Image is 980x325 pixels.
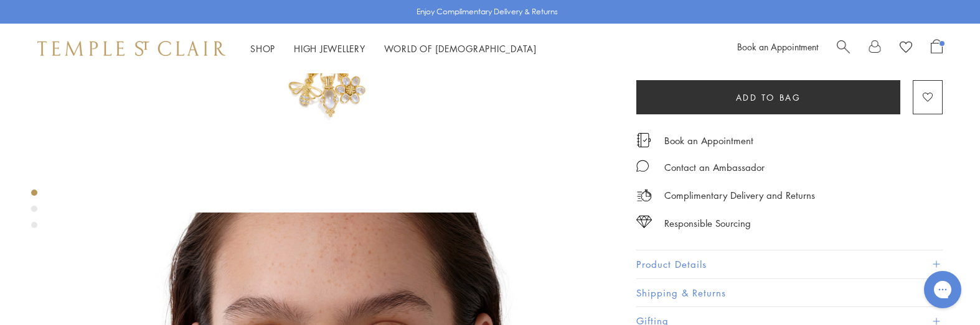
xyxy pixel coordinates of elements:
[417,6,558,18] p: Enjoy Complimentary Delivery & Returns
[736,91,801,104] span: Add to bag
[837,39,850,58] a: Search
[384,42,537,55] a: World of [DEMOGRAPHIC_DATA]World of [DEMOGRAPHIC_DATA]
[37,41,225,56] img: Temple St. Clair
[918,267,968,313] iframe: Gorgias live chat messenger
[636,250,943,278] button: Product Details
[664,216,751,231] div: Responsible Sourcing
[636,133,651,147] img: icon_appointment.svg
[636,80,900,114] button: Add to bag
[636,216,652,228] img: icon_sourcing.svg
[250,42,275,55] a: ShopShop
[931,39,943,58] a: Open Shopping Bag
[664,134,753,147] a: Book an Appointment
[664,160,765,175] div: Contact an Ambassador
[31,186,37,238] div: Product gallery navigation
[294,42,365,55] a: High JewelleryHigh Jewellery
[250,41,537,57] nav: Main navigation
[636,188,652,203] img: icon_delivery.svg
[900,39,912,58] a: View Wishlist
[636,160,649,172] img: MessageIcon-01_2.svg
[737,40,818,53] a: Book an Appointment
[664,188,815,203] p: Complimentary Delivery and Returns
[636,279,943,307] button: Shipping & Returns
